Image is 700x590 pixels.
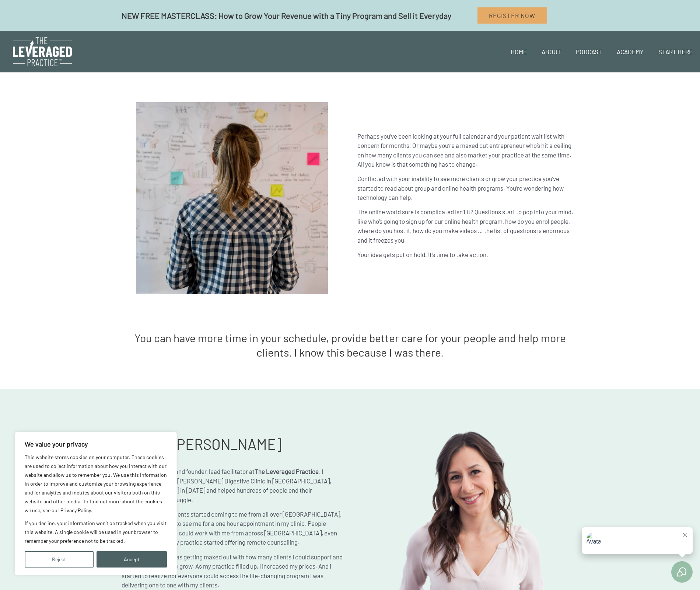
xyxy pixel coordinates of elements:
[25,519,167,545] p: If you decline, your information won’t be tracked when you visit this website. A single cookie wi...
[122,552,343,590] p: At the same time, I was getting maxed out with how many clients I could support and the waitlist ...
[357,250,578,260] p: Your idea gets put on hold. It’s time to take action.
[122,467,343,504] p: ... a retired dietitian and founder, lead facilitator at . I opened my clinic the [PERSON_NAME] D...
[122,435,281,453] span: Hi, I am [PERSON_NAME]
[134,331,566,359] span: You can have more time in your schedule, provide better care for your people and help more client...
[13,37,72,66] img: The Leveraged Practice
[357,207,578,245] p: The online world sure is complicated isn’t it? Questions start to pop into your mind, like who’s ...
[477,7,547,24] a: Register Now
[15,432,177,575] div: We value your privacy
[503,39,534,64] a: Home
[609,39,651,64] a: Academy
[122,510,343,547] p: After about a year, clients started coming to me from all over [GEOGRAPHIC_DATA], driving up to 3...
[357,174,578,202] p: Conflicted with your inability to see more clients or grow your practice you’ve started to read a...
[97,551,167,568] button: Accept
[122,11,451,20] span: NEW FREE MASTERCLASS: How to Grow Your Revenue with a Tiny Program and Sell it Everyday
[568,39,609,64] a: Podcast
[136,102,328,294] img: overwhelmed2
[498,39,700,64] nav: Site Navigation
[651,39,700,64] a: Start Here
[255,468,319,475] strong: The Leveraged Practice
[534,39,568,64] a: About
[357,132,578,169] p: Perhaps you’ve been looking at your full calendar and your patient wait list with concern for mon...
[25,453,167,515] p: This website stores cookies on your computer. These cookies are used to collect information about...
[489,12,535,19] span: Register Now
[25,551,94,568] button: Reject
[25,440,167,448] p: We value your privacy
